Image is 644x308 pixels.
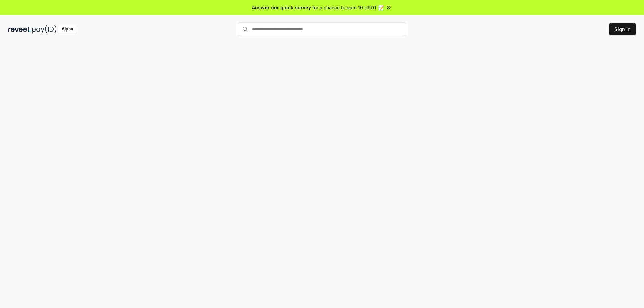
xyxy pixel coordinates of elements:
[252,4,311,11] span: Answer our quick survey
[32,25,57,34] img: pay_id
[609,23,636,35] button: Sign In
[8,25,31,34] img: reveel_dark
[312,4,384,11] span: for a chance to earn 10 USDT 📝
[58,25,77,34] div: Alpha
